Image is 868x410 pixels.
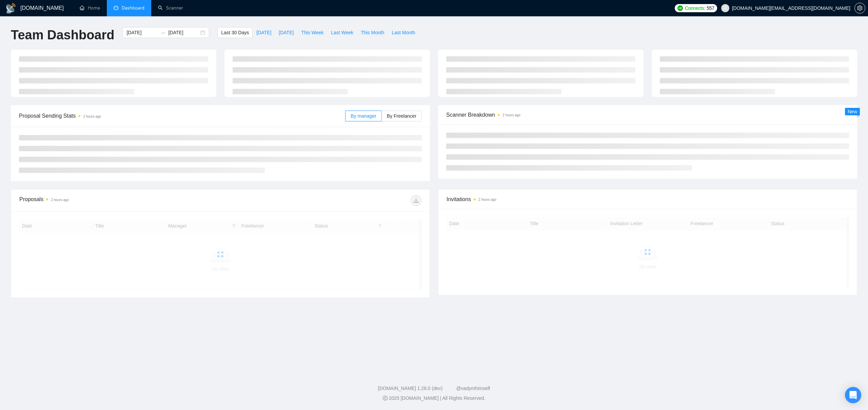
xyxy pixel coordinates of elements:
span: This Month [361,29,384,36]
span: [DATE] [256,29,271,36]
div: Proposals [19,195,220,206]
button: [DATE] [253,27,275,38]
button: Last 30 Days [217,27,253,38]
span: Connects: [685,4,705,12]
span: dashboard [114,5,118,10]
time: 2 hours ago [502,113,520,117]
div: Open Intercom Messenger [845,387,861,403]
input: Start date [126,29,157,36]
span: swap-right [160,30,165,35]
a: [DOMAIN_NAME] 1.26.0 (dev) [378,386,443,391]
span: to [160,30,165,35]
a: homeHome [80,5,100,11]
a: searchScanner [158,5,183,11]
span: Dashboard [122,5,144,11]
button: This Week [297,27,327,38]
img: logo [5,3,16,14]
h1: Team Dashboard [11,27,114,43]
span: New [848,109,857,114]
div: 2025 [DOMAIN_NAME] | All Rights Reserved. [5,395,863,402]
button: setting [854,3,865,14]
time: 2 hours ago [478,198,496,201]
a: setting [854,5,865,11]
time: 2 hours ago [51,198,69,202]
span: copyright [383,396,388,401]
span: setting [855,5,865,11]
span: Last Week [331,29,353,36]
span: user [723,6,728,11]
span: 557 [707,4,714,12]
span: Last 30 Days [221,29,249,36]
span: Proposal Sending Stats [19,112,345,120]
button: Last Month [388,27,419,38]
button: This Month [357,27,388,38]
button: [DATE] [275,27,297,38]
button: Last Week [327,27,357,38]
span: By Freelancer [387,113,416,119]
a: @vadymhimself [456,386,490,391]
img: upwork-logo.png [677,5,683,11]
time: 2 hours ago [83,115,101,118]
span: Invitations [447,195,849,203]
span: Scanner Breakdown [446,111,849,119]
span: Last Month [392,29,415,36]
span: This Week [301,29,323,36]
span: By manager [351,113,376,119]
span: [DATE] [279,29,294,36]
input: End date [168,29,199,36]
